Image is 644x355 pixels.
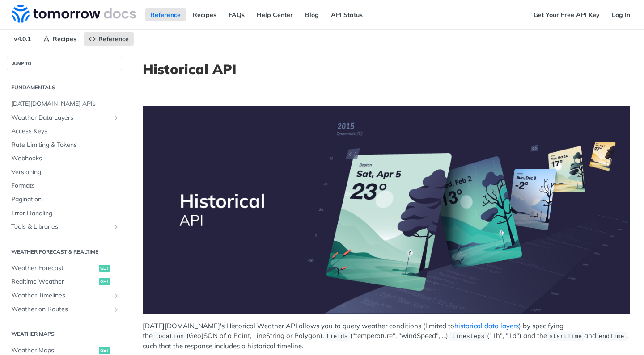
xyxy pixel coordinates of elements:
code: location [153,332,186,341]
span: Formats [11,181,120,190]
a: Weather TimelinesShow subpages for Weather Timelines [7,289,122,302]
span: get [99,265,110,272]
button: Show subpages for Weather on Routes [113,306,120,313]
a: Pagination [7,193,122,206]
code: fields [324,332,350,341]
span: get [99,347,110,354]
a: Help Center [252,8,298,21]
span: Weather Timelines [11,291,110,300]
h2: Weather Maps [7,330,122,338]
a: Access Keys [7,125,122,138]
span: Error Handling [11,209,120,218]
span: Weather on Routes [11,305,110,314]
a: Webhooks [7,152,122,165]
p: [DATE][DOMAIN_NAME]'s Historical Weather API allows you to query weather conditions (limited to )... [143,321,630,351]
a: Recipes [188,8,221,21]
button: Show subpages for Weather Data Layers [113,114,120,121]
img: Historical-API.png [143,106,630,314]
button: Show subpages for Weather Timelines [113,292,120,299]
h2: Fundamentals [7,84,122,92]
a: Tools & LibrariesShow subpages for Tools & Libraries [7,220,122,234]
a: Formats [7,179,122,192]
span: get [99,278,110,285]
a: Reference [145,8,186,21]
a: Realtime Weatherget [7,275,122,288]
button: Show subpages for Tools & Libraries [113,223,120,230]
span: Weather Maps [11,346,97,355]
h1: Historical API [143,61,630,77]
a: Versioning [7,166,122,179]
a: Rate Limiting & Tokens [7,138,122,152]
a: Log In [607,8,635,21]
a: Recipes [38,32,81,46]
img: Tomorrow.io Weather API Docs [12,5,136,23]
span: v4.0.1 [9,32,36,46]
span: Webhooks [11,154,120,163]
a: Reference [84,32,134,46]
a: Error Handling [7,207,122,220]
a: Blog [300,8,324,21]
a: [DATE][DOMAIN_NAME] APIs [7,97,122,111]
h2: Weather Forecast & realtime [7,248,122,256]
a: Weather on RoutesShow subpages for Weather on Routes [7,303,122,316]
span: Realtime Weather [11,277,97,286]
span: Reference [98,35,129,43]
span: Expand image [143,106,630,314]
button: JUMP TO [7,57,122,70]
code: startTime [547,332,585,341]
a: API Status [326,8,368,21]
code: timesteps [449,332,487,341]
span: Access Keys [11,127,120,136]
span: Tools & Libraries [11,222,110,231]
span: Weather Data Layers [11,113,110,122]
a: historical data layers [454,322,519,330]
span: [DATE][DOMAIN_NAME] APIs [11,100,120,109]
a: Get Your Free API Key [529,8,605,21]
span: Versioning [11,168,120,177]
a: Weather Data LayersShow subpages for Weather Data Layers [7,111,122,125]
a: FAQs [224,8,250,21]
span: Recipes [53,35,76,43]
a: Weather Forecastget [7,262,122,275]
span: Pagination [11,195,120,204]
code: endTime [596,332,627,341]
span: Rate Limiting & Tokens [11,141,120,150]
span: Weather Forecast [11,264,97,273]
